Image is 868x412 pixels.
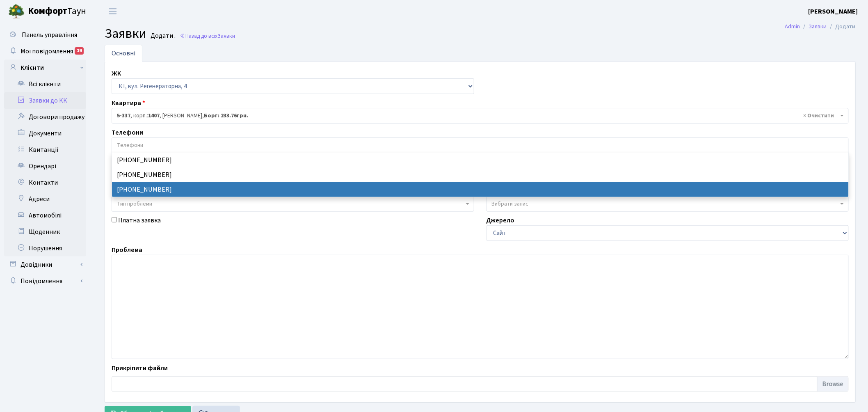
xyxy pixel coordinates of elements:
a: Мої повідомлення19 [4,43,86,60]
span: Тип проблеми [117,200,152,208]
b: 5-337 [117,112,130,120]
small: Додати . [149,32,176,40]
a: Порушення [4,240,86,256]
a: Admin [785,22,800,31]
b: Борг: 233.76грн. [204,112,248,120]
a: Орендарі [4,158,86,174]
a: Заявки [809,22,827,31]
a: Документи [4,125,86,142]
a: Довідники [4,256,86,273]
span: <b>5-337</b>, корп.: <b>1407</b>, Островерхова Галина Володимирівна, <b>Борг: 233.76грн.</b> [112,108,849,124]
label: Прикріпити файли [112,363,168,373]
label: Телефони [112,128,143,137]
img: logo.png [8,3,25,20]
a: Адреси [4,191,86,207]
a: Щоденник [4,224,86,240]
span: Таун [28,5,86,18]
b: Комфорт [28,5,67,18]
a: Основні [105,45,142,62]
a: Клієнти [4,60,86,76]
span: <b>5-337</b>, корп.: <b>1407</b>, Островерхова Галина Володимирівна, <b>Борг: 233.76грн.</b> [117,112,838,120]
a: Квитанції [4,142,86,158]
a: Всі клієнти [4,76,86,92]
a: Назад до всіхЗаявки [180,32,235,40]
label: ЖК [112,69,121,78]
button: Переключити навігацію [103,5,123,18]
a: Заявки до КК [4,92,86,109]
div: 19 [75,47,84,55]
a: Контакти [4,174,86,191]
li: Додати [827,22,856,31]
li: [PHONE_NUMBER] [112,167,848,182]
nav: breadcrumb [773,18,868,35]
label: Джерело [487,215,515,225]
label: Платна заявка [118,215,161,225]
label: Проблема [112,245,142,255]
a: Автомобілі [4,207,86,224]
li: [PHONE_NUMBER] [112,182,848,197]
span: Заявки [105,24,146,43]
li: [PHONE_NUMBER] [112,153,848,167]
span: Вибрати запис [492,200,529,208]
b: [PERSON_NAME] [809,7,858,16]
span: Мої повідомлення [21,47,73,56]
span: Панель управління [22,30,77,39]
a: [PERSON_NAME] [809,7,858,16]
span: Видалити всі елементи [804,112,834,120]
input: Телефони [112,138,848,153]
a: Повідомлення [4,273,86,289]
b: 1407 [148,112,160,120]
a: Панель управління [4,27,86,43]
a: Договори продажу [4,109,86,125]
label: Квартира [112,98,145,108]
span: Заявки [217,32,235,40]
